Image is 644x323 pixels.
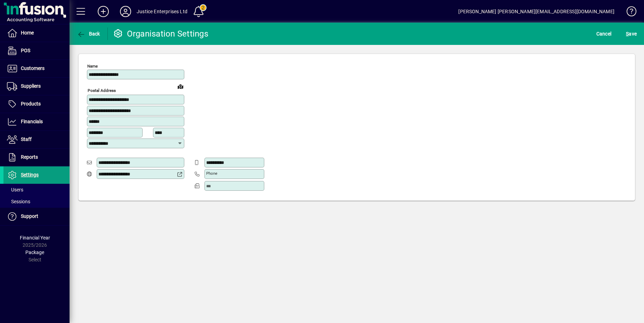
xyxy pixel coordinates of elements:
a: Financials [3,113,70,131]
span: Support [21,213,38,219]
span: Home [21,30,34,36]
span: Financial Year [20,235,50,241]
span: POS [21,48,30,53]
span: Sessions [7,199,30,204]
button: Back [75,27,102,40]
span: S [626,31,629,37]
span: Cancel [596,28,612,39]
span: Staff [21,136,32,142]
button: Add [92,5,114,18]
a: Reports [3,149,70,166]
button: Profile [114,5,137,18]
button: Save [624,27,638,40]
div: Justice Enterprises Ltd [137,6,187,17]
a: Home [3,24,70,42]
span: Reports [21,154,38,160]
span: Users [7,187,23,192]
a: Knowledge Base [621,1,635,24]
span: Financials [21,119,43,124]
span: Customers [21,65,45,71]
a: Support [3,208,70,225]
a: Suppliers [3,78,70,95]
span: Package [25,250,44,255]
a: Sessions [3,196,70,207]
span: Back [77,31,100,37]
span: ave [626,28,637,39]
a: Staff [3,131,70,148]
mat-label: Name [87,64,98,69]
span: Suppliers [21,83,41,89]
div: Organisation Settings [113,28,208,39]
a: Customers [3,60,70,77]
a: Users [3,184,70,196]
app-page-header-button: Back [70,27,108,40]
span: Products [21,101,41,107]
mat-label: Phone [206,171,217,176]
a: View on map [175,81,186,92]
a: Products [3,95,70,113]
a: POS [3,42,70,60]
span: Settings [21,172,39,178]
div: [PERSON_NAME] [PERSON_NAME][EMAIL_ADDRESS][DOMAIN_NAME] [458,6,614,17]
button: Cancel [595,27,613,40]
